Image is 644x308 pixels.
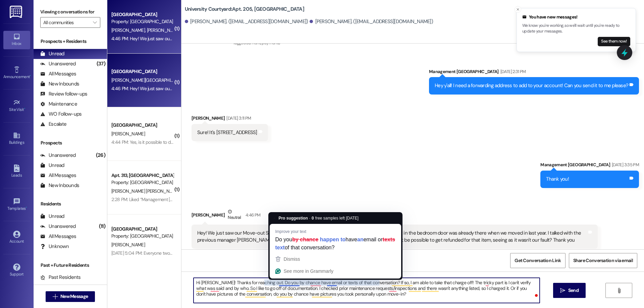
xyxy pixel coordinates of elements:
div: Unread [40,213,64,220]
div: Apt. 313, [GEOGRAPHIC_DATA] [111,172,173,179]
span: Get Conversation Link [515,257,561,264]
div: [PERSON_NAME] [192,208,598,225]
div: Prospects + Residents [34,38,107,45]
button: New Message [46,291,95,302]
button: See them now! [598,37,630,46]
div: Past Residents [40,274,81,281]
div: You have new messages! [522,14,630,20]
i:  [53,294,58,299]
div: (26) [94,150,107,161]
b: University Courtyard: Apt. 205, [GEOGRAPHIC_DATA] [185,6,304,13]
div: [PERSON_NAME] [192,115,268,124]
span: [PERSON_NAME] [PERSON_NAME] [111,188,179,194]
div: [DATE] 3:11 PM [225,115,251,122]
div: Thank you! [546,176,569,183]
label: Viewing conversations for [40,7,100,17]
div: Sure! It's [STREET_ADDRESS] [197,129,257,136]
div: Review follow-ups [40,90,87,98]
span: [PERSON_NAME] [111,242,145,248]
button: Send [553,283,586,298]
button: Get Conversation Link [510,253,565,268]
div: 4:46 PM [244,211,260,219]
span: Share Conversation via email [573,257,633,264]
div: Property: [GEOGRAPHIC_DATA] [111,179,173,186]
div: Tagged as: [192,249,598,258]
a: Leads [3,163,30,181]
div: [GEOGRAPHIC_DATA] [111,122,173,129]
div: Unanswered [40,223,76,230]
div: New Inbounds [40,80,79,87]
div: Neutral [226,208,242,222]
i:  [616,288,622,293]
div: Unanswered [40,60,76,67]
div: Hey! We just saw our Move-out Statement, and I'd just like to dispute one of the items. That dent... [197,230,587,244]
div: (37) [95,59,107,69]
div: Unread [40,162,64,169]
div: Management [GEOGRAPHIC_DATA] [540,161,639,171]
a: Buildings [3,130,30,148]
button: Close toast [515,6,521,13]
div: [PERSON_NAME]. ([EMAIL_ADDRESS][DOMAIN_NAME]) [185,18,308,25]
div: Property: [GEOGRAPHIC_DATA] [111,18,173,25]
div: [GEOGRAPHIC_DATA] [111,226,173,233]
button: Share Conversation via email [569,253,637,268]
a: Site Visit • [3,97,30,115]
div: [DATE] 2:31 PM [499,68,526,75]
div: [DATE] 3:35 PM [610,161,639,168]
span: New Message [60,293,88,300]
div: Residents [34,200,107,207]
span: [PERSON_NAME] [111,131,145,137]
span: [PERSON_NAME] [111,27,147,33]
div: 2:28 PM: Liked “Management [GEOGRAPHIC_DATA] (University Courtyard): Not yet, I am meeting with t... [111,196,370,202]
div: Property: [GEOGRAPHIC_DATA] [111,233,173,240]
div: New Inbounds [40,182,79,189]
span: Send [568,287,579,294]
a: Support [3,261,30,280]
div: [GEOGRAPHIC_DATA] [111,11,173,18]
textarea: To enrich screen reader interactions, please activate Accessibility in Grammarly extension settings [194,278,540,303]
div: 4:44 PM: Yes, is it possible to do a virtual tour by any chance? [111,139,230,145]
div: Unread [40,50,64,57]
div: All Messages [40,172,76,179]
i:  [93,20,97,25]
a: Account [3,229,30,247]
img: ResiDesk Logo [10,6,23,18]
a: Templates • [3,196,30,214]
span: • [30,73,31,78]
div: [GEOGRAPHIC_DATA] [111,68,173,75]
div: Escalate [40,121,66,128]
div: Management [GEOGRAPHIC_DATA] [429,68,639,77]
div: [PERSON_NAME]. ([EMAIL_ADDRESS][DOMAIN_NAME]) [310,18,433,25]
div: Prospects [34,139,107,146]
p: We know you're working, so we'll wait until you're ready to update your messages. [522,23,630,35]
span: • [24,106,25,111]
input: All communities [43,17,90,28]
span: [PERSON_NAME][GEOGRAPHIC_DATA] [111,77,190,83]
div: All Messages [40,70,76,77]
div: All Messages [40,233,76,240]
div: Maintenance [40,101,77,108]
span: • [26,205,27,210]
i:  [560,288,565,293]
div: (11) [97,221,107,232]
div: WO Follow-ups [40,111,82,118]
div: Unanswered [40,152,76,159]
div: Past + Future Residents [34,262,107,269]
div: Hey y'all! I need a forwarding address to add to your account! Can you send it to me please? [435,82,628,89]
div: Unknown [40,243,69,250]
span: [PERSON_NAME][GEOGRAPHIC_DATA] [147,27,223,33]
a: Inbox [3,31,30,49]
